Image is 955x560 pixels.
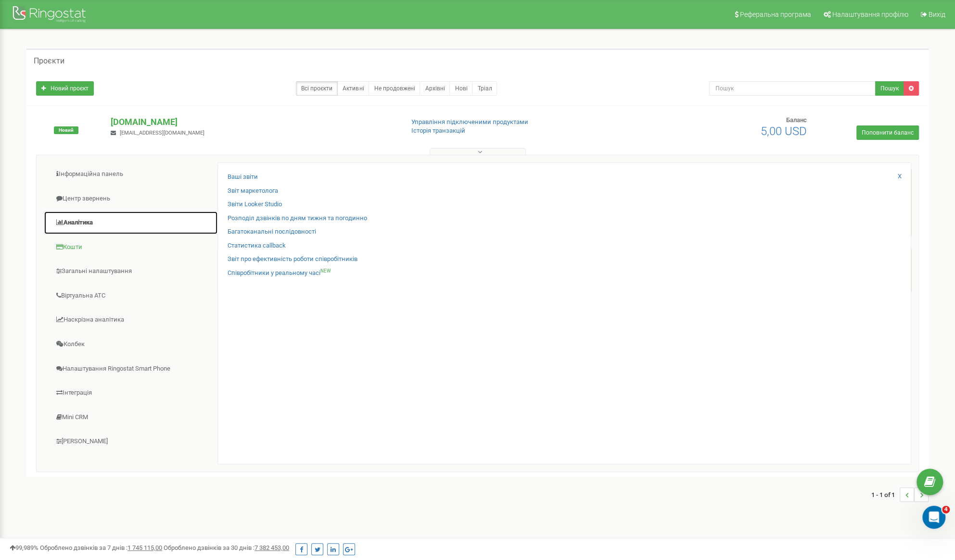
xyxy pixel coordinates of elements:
[44,187,218,211] a: Центр звернень
[898,172,902,181] a: X
[228,241,286,250] a: Статистика callback
[44,284,218,308] a: Віртуальна АТС
[127,544,162,551] u: 1 745 115,00
[856,125,919,140] a: Поповнити баланс
[10,544,38,551] span: 99,989%
[228,187,278,196] a: Звіт маркетолога
[164,544,289,551] span: Оброблено дзвінків за 30 днів :
[44,406,218,429] a: Mini CRM
[411,127,465,134] a: Історія транзакцій
[44,333,218,356] a: Колбек
[111,116,395,128] p: [DOMAIN_NAME]
[942,506,950,513] span: 4
[44,260,218,283] a: Загальні налаштування
[36,81,94,96] a: Новий проєкт
[228,214,367,223] a: Розподіл дзвінків по дням тижня та погодинно
[875,81,904,96] button: Пошук
[228,227,316,236] a: Багатоканальні послідовності
[255,544,289,551] u: 7 382 453,00
[228,200,282,209] a: Звіти Looker Studio
[320,268,331,274] sup: NEW
[786,116,807,124] span: Баланс
[740,11,811,18] span: Реферальна програма
[228,255,357,264] a: Звіт про ефективність роботи співробітників
[929,11,945,18] span: Вихід
[296,81,338,96] a: Всі проєкти
[34,57,64,65] h5: Проєкти
[44,211,218,235] a: Аналiтика
[44,308,218,332] a: Наскрізна аналітика
[420,81,450,96] a: Архівні
[44,357,218,381] a: Налаштування Ringostat Smart Phone
[832,11,908,18] span: Налаштування профілю
[44,162,218,186] a: Інформаційна панель
[40,544,162,551] span: Оброблено дзвінків за 7 днів :
[44,430,218,453] a: [PERSON_NAME]
[871,478,929,511] nav: ...
[449,81,472,96] a: Нові
[369,81,420,96] a: Не продовжені
[871,487,900,502] span: 1 - 1 of 1
[228,173,258,182] a: Ваші звіти
[44,236,218,259] a: Кошти
[54,126,78,134] span: Новий
[761,124,807,138] span: 5,00 USD
[44,381,218,405] a: Інтеграція
[228,269,331,278] a: Співробітники у реальному часіNEW
[120,130,204,136] span: [EMAIL_ADDRESS][DOMAIN_NAME]
[922,506,945,529] iframe: Intercom live chat
[472,81,497,96] a: Тріал
[337,81,369,96] a: Активні
[709,81,876,96] input: Пошук
[411,118,528,125] a: Управління підключеними продуктами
